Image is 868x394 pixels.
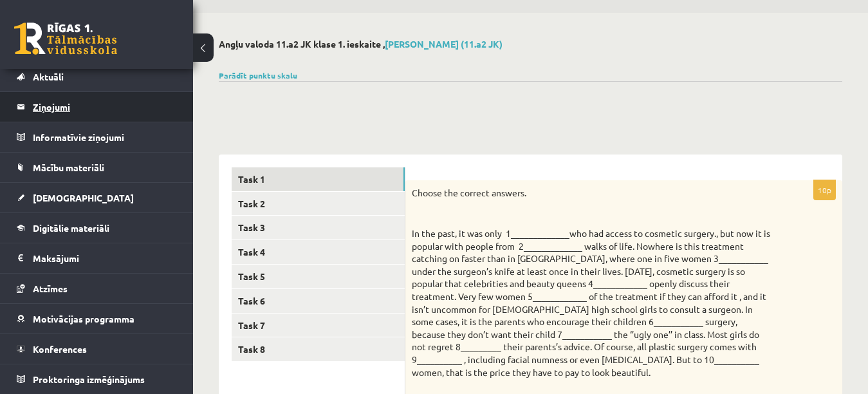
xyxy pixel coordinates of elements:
[219,70,297,80] a: Parādīt punktu skalu
[17,364,177,394] a: Proktoringa izmēģinājums
[33,122,177,152] legend: Informatīvie ziņojumi
[232,289,405,313] a: Task 6
[33,373,145,385] span: Proktoringa izmēģinājums
[17,243,177,273] a: Maksājumi
[232,216,405,239] a: Task 3
[232,265,405,288] a: Task 5
[17,334,177,364] a: Konferences
[33,192,134,203] span: [DEMOGRAPHIC_DATA]
[14,23,117,55] a: Rīgas 1. Tālmācības vidusskola
[17,213,177,243] a: Digitālie materiāli
[232,192,405,216] a: Task 2
[33,92,177,122] legend: Ziņojumi
[17,153,177,182] a: Mācību materiāli
[33,162,104,173] span: Mācību materiāli
[813,180,836,200] p: 10p
[17,62,177,91] a: Aktuāli
[17,274,177,303] a: Atzīmes
[17,183,177,212] a: [DEMOGRAPHIC_DATA]
[412,227,771,379] p: In the past, it was only 1_____________who had access to cosmetic surgery., but now it is popular...
[232,240,405,264] a: Task 4
[33,313,134,324] span: Motivācijas programma
[17,304,177,333] a: Motivācijas programma
[17,122,177,152] a: Informatīvie ziņojumi
[17,92,177,122] a: Ziņojumi
[33,71,64,82] span: Aktuāli
[33,343,87,355] span: Konferences
[33,222,109,234] span: Digitālie materiāli
[232,337,405,361] a: Task 8
[385,38,503,50] a: [PERSON_NAME] (11.a2 JK)
[232,314,405,337] a: Task 7
[412,187,771,200] p: Choose the correct answers.
[33,283,68,294] span: Atzīmes
[232,167,405,191] a: Task 1
[219,39,842,50] h2: Angļu valoda 11.a2 JK klase 1. ieskaite ,
[33,243,177,273] legend: Maksājumi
